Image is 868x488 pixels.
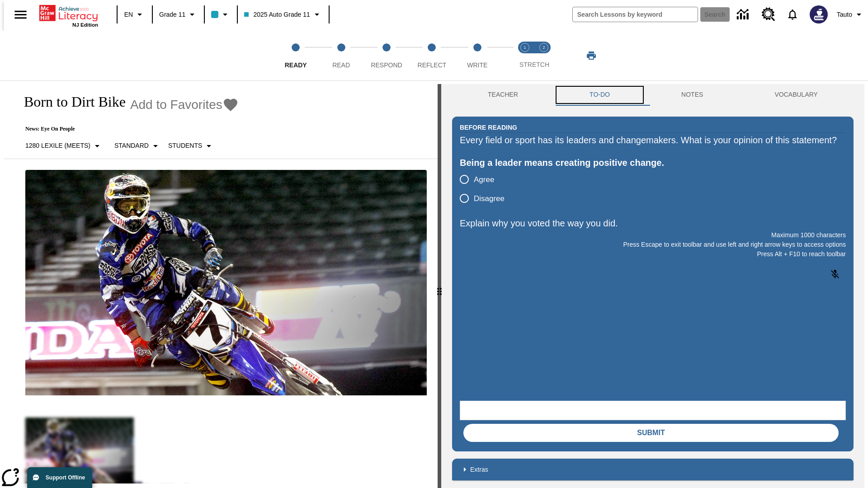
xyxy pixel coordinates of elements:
[463,424,839,442] button: Submit
[460,122,517,132] h2: Before Reading
[524,45,526,50] text: 1
[460,240,846,249] p: Press Escape to exit toolbar and use left and right arrow keys to access options
[470,465,488,474] p: Extras
[14,94,126,110] h1: Born to Dirt Bike
[315,31,367,80] button: Read step 2 of 5
[542,45,545,50] text: 2
[159,10,185,19] span: Grade 11
[460,230,846,240] p: Maximum 1000 characters
[7,1,34,28] button: Open side menu
[25,170,427,396] img: Motocross racer James Stewart flies through the air on his dirt bike.
[554,84,646,106] button: TO-DO
[460,216,846,230] p: Explain why you voted the way you did.
[406,31,458,80] button: Reflect step 4 of 5
[124,10,133,19] span: EN
[731,2,756,27] a: Data Center
[22,138,106,154] button: Select Lexile, 1280 Lexile (Meets)
[111,138,165,154] button: Scaffolds, Standard
[46,474,85,481] span: Support Offline
[332,61,350,69] span: Read
[531,31,557,80] button: Stretch Respond step 2 of 2
[460,170,512,208] div: poll
[27,467,92,488] button: Support Offline
[72,22,98,28] span: NJ Edition
[39,3,98,28] div: Home
[4,84,438,483] div: reading
[244,10,310,19] span: 2025 Auto Grade 11
[451,31,504,80] button: Write step 5 of 5
[438,84,441,488] div: Press Enter or Spacebar and then press right and left arrow keys to move the slider
[460,155,846,170] div: Being a leader means creating positive change.
[519,61,549,68] span: STRETCH
[4,7,132,15] body: Explain why you voted the way you did. Maximum 1000 characters Press Alt + F10 to reach toolbar P...
[833,6,868,23] button: Profile/Settings
[577,47,606,64] button: Print
[269,31,322,80] button: Ready step 1 of 5
[14,126,239,132] p: News: Eye On People
[418,61,447,69] span: Reflect
[824,263,846,285] button: Click to activate and allow voice recognition
[646,84,739,106] button: NOTES
[168,141,202,150] p: Students
[120,6,149,23] button: Language: EN, Select a language
[371,61,402,69] span: Respond
[285,61,307,69] span: Ready
[130,98,222,112] span: Add to Favorites
[781,3,804,26] a: Notifications
[208,6,234,23] button: Class color is light blue. Change class color
[460,249,846,259] p: Press Alt + F10 to reach toolbar
[165,138,218,154] button: Select Student
[837,10,852,19] span: Tauto
[474,193,505,205] span: Disagree
[756,2,781,27] a: Resource Center, Will open in new tab
[130,97,239,113] button: Add to Favorites - Born to Dirt Bike
[241,6,325,23] button: Class: 2025 Auto Grade 11, Select your class
[804,3,833,26] button: Select a new avatar
[452,459,854,480] div: Extras
[810,5,828,23] img: Avatar
[512,31,538,80] button: Stretch Read step 1 of 2
[739,84,854,106] button: VOCABULARY
[573,7,698,22] input: search field
[114,141,149,150] p: Standard
[25,141,90,150] p: 1280 Lexile (Meets)
[156,6,201,23] button: Grade: Grade 11, Select a grade
[360,31,413,80] button: Respond step 3 of 5
[474,174,494,186] span: Agree
[452,84,554,106] button: Teacher
[467,61,487,69] span: Write
[441,84,864,488] div: activity
[452,84,854,106] div: Instructional Panel Tabs
[460,133,846,147] div: Every field or sport has its leaders and changemakers. What is your opinion of this statement?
